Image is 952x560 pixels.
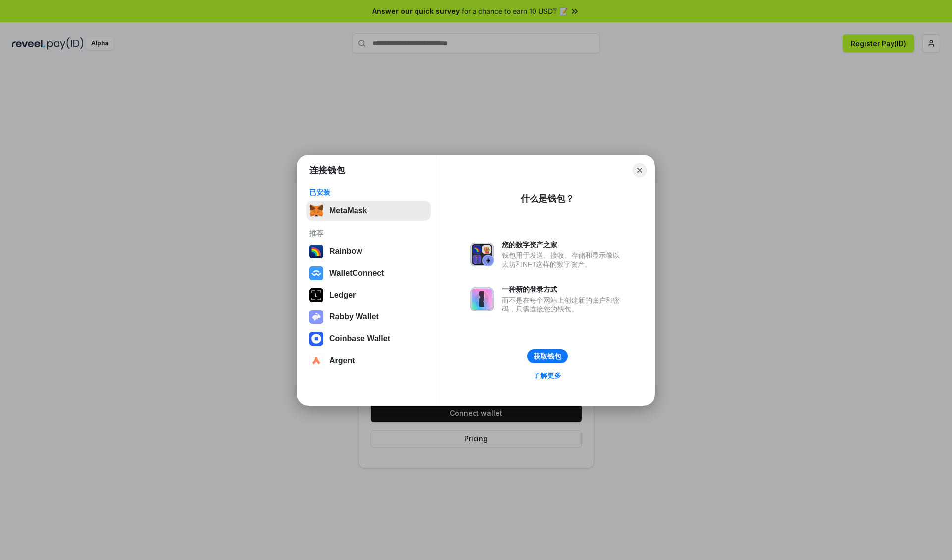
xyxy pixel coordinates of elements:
[309,310,323,324] img: svg+xml,%3Csvg%20xmlns%3D%22http%3A%2F%2Fwww.w3.org%2F2000%2Fsvg%22%20fill%3D%22none%22%20viewBox...
[329,291,356,300] div: Ledger
[309,164,345,176] h1: 连接钱包
[306,329,431,349] button: Coinbase Wallet
[306,285,431,305] button: Ledger
[309,288,323,302] img: svg+xml,%3Csvg%20xmlns%3D%22http%3A%2F%2Fwww.w3.org%2F2000%2Fsvg%22%20width%3D%2228%22%20height%3...
[309,188,428,197] div: 已安装
[329,356,355,365] div: Argent
[534,352,561,361] div: 获取钱包
[521,193,574,205] div: 什么是钱包？
[329,269,384,278] div: WalletConnect
[329,206,367,215] div: MetaMask
[527,349,568,363] button: 获取钱包
[306,307,431,327] button: Rabby Wallet
[309,354,323,368] img: svg+xml,%3Csvg%20width%3D%2228%22%20height%3D%2228%22%20viewBox%3D%220%200%2028%2028%22%20fill%3D...
[502,240,625,249] div: 您的数字资产之家
[306,263,431,283] button: WalletConnect
[528,369,567,382] a: 了解更多
[309,204,323,218] img: svg+xml,%3Csvg%20fill%3D%22none%22%20height%3D%2233%22%20viewBox%3D%220%200%2035%2033%22%20width%...
[309,229,428,238] div: 推荐
[534,371,561,380] div: 了解更多
[309,245,323,258] img: svg+xml,%3Csvg%20width%3D%22120%22%20height%3D%22120%22%20viewBox%3D%220%200%20120%20120%22%20fil...
[309,266,323,280] img: svg+xml,%3Csvg%20width%3D%2228%22%20height%3D%2228%22%20viewBox%3D%220%200%2028%2028%22%20fill%3D...
[329,334,390,343] div: Coinbase Wallet
[329,247,362,256] div: Rainbow
[502,285,625,294] div: 一种新的登录方式
[633,163,647,177] button: Close
[502,251,625,269] div: 钱包用于发送、接收、存储和显示像以太坊和NFT这样的数字资产。
[502,296,625,313] div: 而不是在每个网站上创建新的账户和密码，只需连接您的钱包。
[329,312,379,321] div: Rabby Wallet
[470,287,494,311] img: svg+xml,%3Csvg%20xmlns%3D%22http%3A%2F%2Fwww.w3.org%2F2000%2Fsvg%22%20fill%3D%22none%22%20viewBox...
[306,351,431,371] button: Argent
[470,243,494,266] img: svg+xml,%3Csvg%20xmlns%3D%22http%3A%2F%2Fwww.w3.org%2F2000%2Fsvg%22%20fill%3D%22none%22%20viewBox...
[309,332,323,346] img: svg+xml,%3Csvg%20width%3D%2228%22%20height%3D%2228%22%20viewBox%3D%220%200%2028%2028%22%20fill%3D...
[306,201,431,221] button: MetaMask
[306,242,431,261] button: Rainbow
